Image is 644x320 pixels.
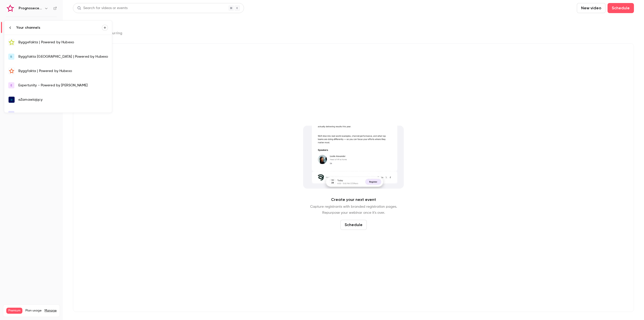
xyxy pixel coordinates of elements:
img: eZamawiający [9,97,15,103]
img: Byggefakta | Powered by Hubexo [9,39,15,45]
span: B [10,54,12,59]
span: H [10,112,12,116]
div: Byggfakta | Powered by Hubexo [18,68,108,74]
div: Your channels [16,25,102,30]
div: eZamawiający [18,97,108,102]
span: E [11,83,12,88]
img: Byggfakta | Powered by Hubexo [9,68,15,74]
div: Byggfakta [GEOGRAPHIC_DATA] | Powered by Hubexo [18,54,108,59]
div: Byggefakta | Powered by Hubexo [18,40,108,45]
div: Expertunity - Powered by [PERSON_NAME] [18,83,108,88]
div: Hubexo 4 [18,112,108,117]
